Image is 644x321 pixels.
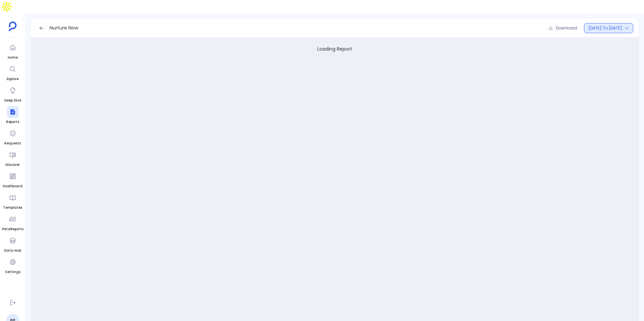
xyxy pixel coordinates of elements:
[3,184,22,189] span: Dashboard
[4,141,21,146] span: Requests
[5,162,20,168] span: Discover
[3,170,22,189] a: Dashboard
[5,149,20,168] a: Discover
[7,63,19,82] a: Explore
[3,192,22,210] a: Templates
[5,269,20,275] span: Settings
[4,127,21,146] a: Requests
[7,42,19,60] a: Home
[6,106,19,125] a: Reports
[556,25,577,31] span: Download
[5,256,20,275] a: Settings
[4,84,21,103] a: Deep Dive
[7,76,19,82] span: Explore
[4,235,21,253] a: Data Hub
[50,24,78,31] span: Nurture Now
[3,205,22,210] span: Templates
[4,248,21,253] span: Data Hub
[2,213,23,232] a: PetaReports
[584,23,633,33] button: [DATE] to [DATE]
[544,23,581,33] button: Download
[6,119,19,125] span: Reports
[2,227,23,232] span: PetaReports
[9,21,17,31] img: petavue logo
[588,25,622,31] span: [DATE] to [DATE]
[317,46,352,53] div: Loading Report
[4,98,21,103] span: Deep Dive
[7,55,19,60] span: Home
